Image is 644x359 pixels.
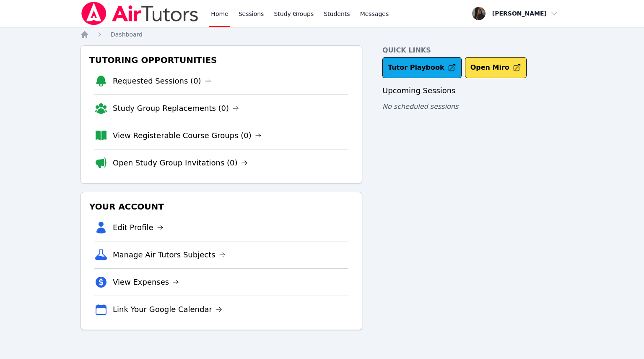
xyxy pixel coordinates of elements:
[113,102,239,114] a: Study Group Replacements (0)
[465,57,527,78] button: Open Miro
[113,75,211,87] a: Requested Sessions (0)
[111,30,143,39] a: Dashboard
[113,249,226,261] a: Manage Air Tutors Subjects
[113,130,262,142] a: View Registerable Course Groups (0)
[88,199,355,214] h3: Your Account
[88,52,355,68] h3: Tutoring Opportunities
[382,57,462,78] a: Tutor Playbook
[111,31,143,38] span: Dashboard
[382,45,563,55] h4: Quick Links
[360,10,389,18] span: Messages
[382,102,458,110] span: No scheduled sessions
[382,85,563,97] h3: Upcoming Sessions
[113,157,248,169] a: Open Study Group Invitations (0)
[80,30,563,39] nav: Breadcrumb
[113,276,179,288] a: View Expenses
[113,222,164,233] a: Edit Profile
[80,2,199,25] img: Air Tutors
[113,304,222,315] a: Link Your Google Calendar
